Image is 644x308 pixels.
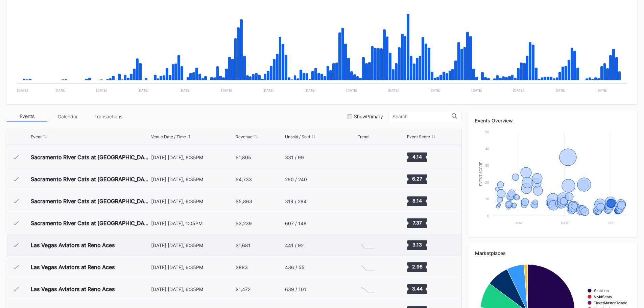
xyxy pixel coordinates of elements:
[17,88,28,92] text: [DATE]
[412,264,422,269] text: 2.96
[412,242,422,247] text: 3.13
[596,88,607,92] text: [DATE]
[392,114,452,119] input: Search
[475,128,630,230] svg: Chart title
[285,286,306,292] div: 639 / 101
[412,154,422,160] text: 4.14
[412,220,422,226] text: 7.37
[285,264,305,270] div: 436 / 55
[180,88,191,92] text: [DATE]
[236,155,251,160] div: $1,805
[358,149,378,166] svg: Chart title
[138,88,149,92] text: [DATE]
[516,221,523,225] text: May
[358,134,368,139] div: Trend
[31,242,115,248] div: Las Vegas Aviators at Reno Aces
[96,88,107,92] text: [DATE]
[236,198,252,204] div: $5,863
[151,220,234,226] div: [DATE] [DATE], 1:05PM
[554,88,566,92] text: [DATE]
[31,198,149,205] div: Sacramento River Cats at [GEOGRAPHIC_DATA] Aces
[31,220,149,227] div: Sacramento River Cats at [GEOGRAPHIC_DATA] Aces
[485,147,489,151] text: 40
[31,154,149,161] div: Sacramento River Cats at [GEOGRAPHIC_DATA] Aces
[485,180,489,184] text: 20
[54,88,66,92] text: [DATE]
[221,88,232,92] text: [DATE]
[285,242,304,248] div: 441 / 92
[236,264,248,270] div: $883
[236,242,251,248] div: $1,681
[151,242,234,248] div: [DATE] [DATE], 6:35PM
[151,264,234,270] div: [DATE] [DATE], 6:35PM
[412,198,422,204] text: 8.14
[429,88,440,92] text: [DATE]
[412,176,422,182] text: 6.27
[594,301,627,305] text: TicketMasterResale
[559,221,571,225] text: [DATE]
[285,220,307,226] div: 607 / 148
[475,118,630,123] div: Events Overview
[487,214,489,218] text: 0
[285,155,304,160] div: 331 / 99
[305,88,316,92] text: [DATE]
[594,289,609,293] text: StubHub
[285,134,310,139] div: Unsold / Sold
[236,134,253,139] div: Revenue
[358,171,378,188] svg: Chart title
[358,281,378,298] svg: Chart title
[485,197,489,201] text: 10
[236,176,252,182] div: $4,733
[236,220,252,226] div: $3,239
[88,111,128,122] div: Transactions
[151,286,234,292] div: [DATE] [DATE], 6:35PM
[263,88,274,92] text: [DATE]
[285,176,307,182] div: 290 / 240
[236,286,251,292] div: $1,472
[7,111,47,122] div: Events
[485,130,489,134] text: 50
[31,286,115,292] div: Las Vegas Aviators at Reno Aces
[479,162,483,186] text: Event Score
[594,295,612,299] text: VividSeats
[407,134,430,139] div: Event Score
[31,264,115,270] div: Las Vegas Aviators at Reno Aces
[513,88,524,92] text: [DATE]
[388,88,399,92] text: [DATE]
[346,88,357,92] text: [DATE]
[354,114,383,119] div: Show Primary
[47,111,88,122] div: Calendar
[475,250,630,256] div: Marketplaces
[608,221,614,225] text: Sep
[358,193,378,210] svg: Chart title
[31,134,42,139] div: Event
[358,215,378,232] svg: Chart title
[358,259,378,276] svg: Chart title
[31,176,149,183] div: Sacramento River Cats at [GEOGRAPHIC_DATA] Aces
[151,155,234,160] div: [DATE] [DATE], 6:35PM
[151,198,234,204] div: [DATE] [DATE], 6:35PM
[412,286,422,291] text: 3.44
[358,237,378,254] svg: Chart title
[485,163,489,167] text: 30
[151,134,186,139] div: Venue Date / Time
[151,176,234,182] div: [DATE] [DATE], 6:35PM
[285,198,307,204] div: 319 / 284
[471,88,482,92] text: [DATE]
